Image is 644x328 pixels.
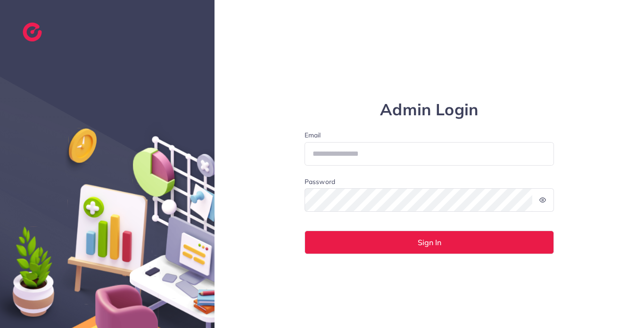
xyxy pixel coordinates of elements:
[305,130,554,140] label: Email
[305,177,335,186] label: Password
[23,23,42,41] img: logo
[305,231,554,254] button: Sign In
[418,239,441,246] span: Sign In
[305,100,554,120] h1: Admin Login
